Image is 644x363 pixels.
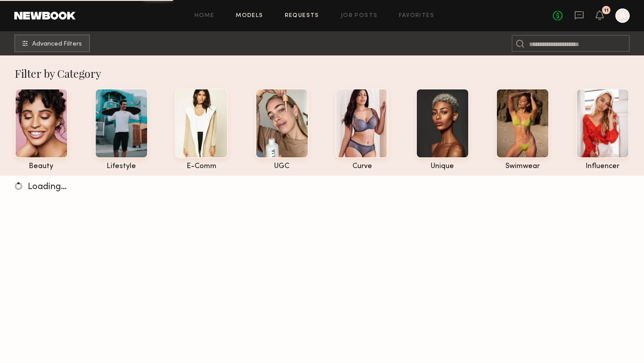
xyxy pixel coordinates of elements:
[236,13,263,19] a: Models
[15,66,630,80] div: Filter by Category
[335,163,389,170] div: curve
[399,13,434,19] a: Favorites
[255,163,309,170] div: UGC
[175,163,228,170] div: e-comm
[615,8,630,23] a: A
[95,163,148,170] div: lifestyle
[32,41,82,47] span: Advanced Filters
[576,163,629,170] div: influencer
[14,34,90,52] button: Advanced Filters
[285,13,319,19] a: Requests
[15,163,68,170] div: beauty
[195,13,215,19] a: Home
[341,13,378,19] a: Job Posts
[496,163,549,170] div: swimwear
[28,183,67,191] span: Loading…
[416,163,469,170] div: unique
[604,8,609,13] div: 11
